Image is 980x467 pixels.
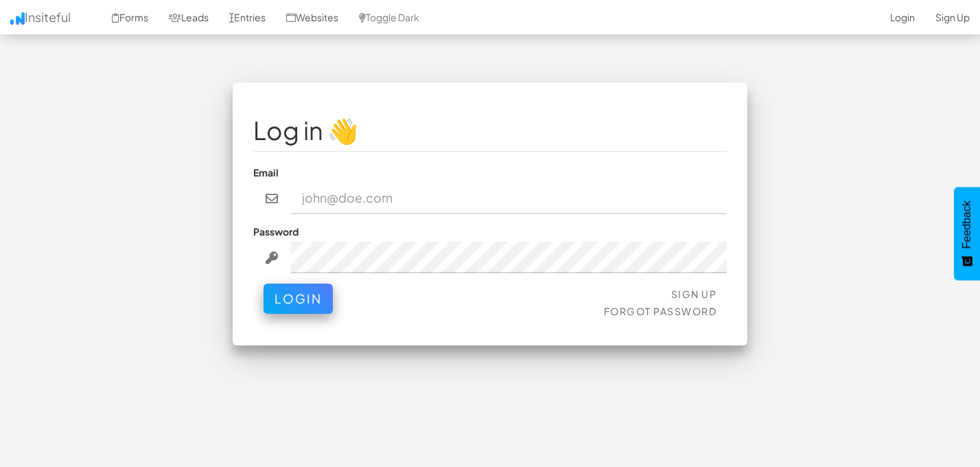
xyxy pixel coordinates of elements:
[671,288,717,300] a: Sign Up
[291,183,727,214] input: john@doe.com
[264,284,333,314] button: Login
[10,12,25,25] img: icon.png
[604,305,717,317] a: Forgot Password
[253,117,727,144] h1: Log in 👋
[253,166,279,179] label: Email
[954,187,980,280] button: Feedback - Show survey
[253,225,299,238] label: Password
[961,201,973,249] span: Feedback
